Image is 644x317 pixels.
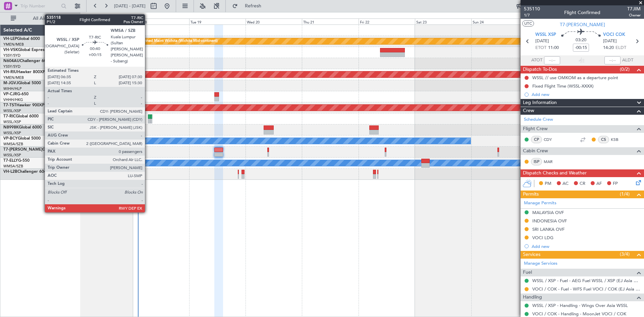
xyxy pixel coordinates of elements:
div: SRI LANKA OVF [532,226,565,232]
a: WSSL / XSP - Fuel - AEG Fuel WSSL / XSP (EJ Asia Only) [532,278,641,283]
span: [DATE] [535,38,549,45]
a: WMSA/SZB [3,164,23,169]
span: T7-[PERSON_NAME] [3,148,42,152]
a: Schedule Crew [524,116,553,123]
button: UTC [522,20,534,27]
span: Services [523,251,540,259]
span: N604AU [3,59,20,63]
span: VP-BCY [3,137,18,141]
span: [DATE] - [DATE] [114,3,146,9]
span: Handling [523,294,542,301]
span: 11:00 [548,45,559,51]
span: Refresh [239,4,267,8]
button: All Aircraft [7,13,73,24]
a: VH-RIUHawker 800XP [3,70,45,74]
span: Leg Information [523,99,557,107]
span: VH-L2B [3,170,17,174]
a: KSB [611,137,626,143]
span: CR [580,180,585,187]
span: All Aircraft [17,16,71,21]
a: VP-BCYGlobal 5000 [3,137,41,141]
div: [DATE] [81,13,93,19]
a: MAR [544,159,559,165]
a: VH-LEPGlobal 6000 [3,37,40,41]
span: [DATE] [603,38,617,45]
div: ISP [531,158,542,165]
a: T7-[PERSON_NAME]Global 7500 [3,148,65,152]
a: N604AUChallenger 604 [3,59,49,63]
span: Dispatch To-Dos [523,66,557,73]
div: Flight Confirmed [564,9,600,16]
span: PM [545,180,551,187]
span: FP [613,180,618,187]
a: WSSL/XSP [3,130,21,136]
a: CDY [544,137,559,143]
div: WSSL // use OMKOM as a departure point [532,75,618,81]
span: M-JGVJ [3,81,18,85]
span: Permits [523,191,539,198]
span: AF [596,180,602,187]
span: Dispatch Checks and Weather [523,169,587,177]
span: T7-ELLY [3,159,18,163]
div: Mon 18 [133,18,189,24]
span: Fuel [523,269,532,276]
div: Add new [532,244,641,249]
span: AC [562,180,569,187]
span: ELDT [615,45,626,51]
span: ALDT [622,57,633,64]
div: Sun 17 [76,18,133,24]
button: Refresh [229,1,269,11]
div: Add new [532,92,641,97]
a: VP-CJRG-650 [3,92,29,96]
span: VP-CJR [3,92,17,96]
a: T7-RICGlobal 6000 [3,114,39,118]
span: ATOT [531,57,542,64]
a: Manage Services [524,260,557,267]
input: Trip Number [20,1,59,11]
a: WSSL / XSP - Handling - Wings Over Asia WSSL [532,303,628,308]
span: 1/7 [524,12,540,18]
a: WIHH/HLP [3,86,22,91]
span: (0/2) [620,66,630,73]
div: INDONESIA OVF [532,218,567,224]
div: Tue 19 [189,18,246,24]
span: VH-LEP [3,37,17,41]
a: VH-VSKGlobal Express XRS [3,48,55,52]
a: Manage Permits [524,200,556,207]
a: YMEN/MEB [3,75,24,80]
div: Sun 24 [471,18,528,24]
a: M-JGVJGlobal 5000 [3,81,41,85]
a: T7-TSTHawker 900XP [3,103,44,107]
a: WMSA/SZB [3,142,23,147]
div: CS [598,136,609,143]
a: VOCI / COK - Fuel - WFS Fuel VOCI / COK (EJ Asia Only) [532,286,641,292]
a: YSSY/SYD [3,64,20,69]
span: Owner [627,12,641,18]
a: VH-L2BChallenger 604 [3,170,46,174]
input: --:-- [544,56,560,64]
span: T7-[PERSON_NAME] [560,21,605,28]
a: WSSL/XSP [3,119,21,124]
span: VH-VSK [3,48,18,52]
div: Thu 21 [302,18,358,24]
span: Cabin Crew [523,147,548,155]
div: Unplanned Maint Wichita (Wichita Mid-continent) [135,36,218,46]
span: Flight Crew [523,125,548,133]
div: VOCI LDG [532,235,553,241]
a: WSSL/XSP [3,153,21,158]
span: VH-RIU [3,70,17,74]
span: WSSL XSP [535,32,556,38]
span: (1/4) [620,191,630,198]
span: T7-RIC [3,114,16,118]
a: WSSL/XSP [3,108,21,113]
a: T7-ELLYG-550 [3,159,30,163]
div: Fixed Flight Time (WSSL-XXXX) [532,83,594,89]
div: Sat 23 [415,18,471,24]
span: ETOT [535,45,546,51]
span: 14:20 [603,45,614,51]
a: N8998KGlobal 6000 [3,125,42,129]
span: VOCI COK [603,32,625,38]
div: CP [531,136,542,143]
div: Unplanned Maint [GEOGRAPHIC_DATA] (Seletar) [83,114,166,124]
a: VHHH/HKG [3,97,23,102]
